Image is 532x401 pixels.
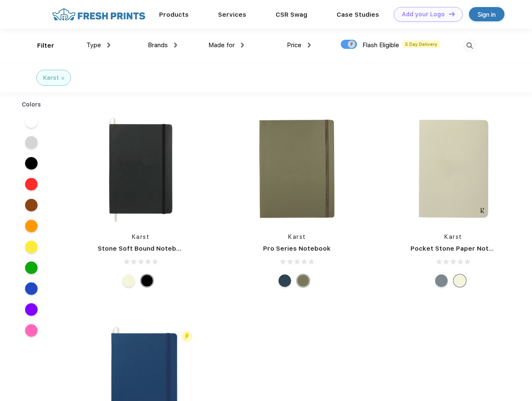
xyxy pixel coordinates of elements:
img: dropdown.png [174,43,177,48]
img: func=resize&h=266 [398,113,509,224]
div: Karst [43,74,59,82]
div: Black [141,274,153,287]
div: Beige [122,274,135,287]
img: dropdown.png [308,43,311,48]
span: Price [287,41,301,49]
img: DT [449,12,455,16]
div: Navy [279,274,291,287]
div: Filter [37,41,54,51]
span: Made for [208,41,235,49]
span: Flash Eligible [362,41,399,49]
img: filter_cancel.svg [61,77,64,80]
a: Pro Series Notebook [263,245,331,252]
a: Karst [132,233,150,240]
img: func=resize&h=266 [241,113,352,224]
div: Olive [297,274,309,287]
a: Pocket Stone Paper Notebook [410,245,509,252]
a: Karst [288,233,306,240]
img: dropdown.png [241,43,244,48]
div: Add your Logo [402,11,445,18]
a: Services [218,11,246,18]
span: Type [86,41,101,49]
img: func=resize&h=266 [85,113,196,224]
img: flash_active_toggle.svg [181,331,193,342]
img: dropdown.png [107,43,110,48]
img: desktop_search.svg [463,39,476,53]
div: Gray [435,274,448,287]
span: 5 Day Delivery [403,41,440,48]
a: Stone Soft Bound Notebook [98,245,188,252]
div: Beige [453,274,466,287]
a: Karst [444,233,462,240]
a: Products [159,11,189,18]
div: Colors [15,100,48,109]
span: Brands [148,41,168,49]
a: CSR Swag [276,11,307,18]
a: Sign in [469,7,504,21]
img: fo%20logo%202.webp [50,7,148,22]
div: Sign in [478,10,496,19]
